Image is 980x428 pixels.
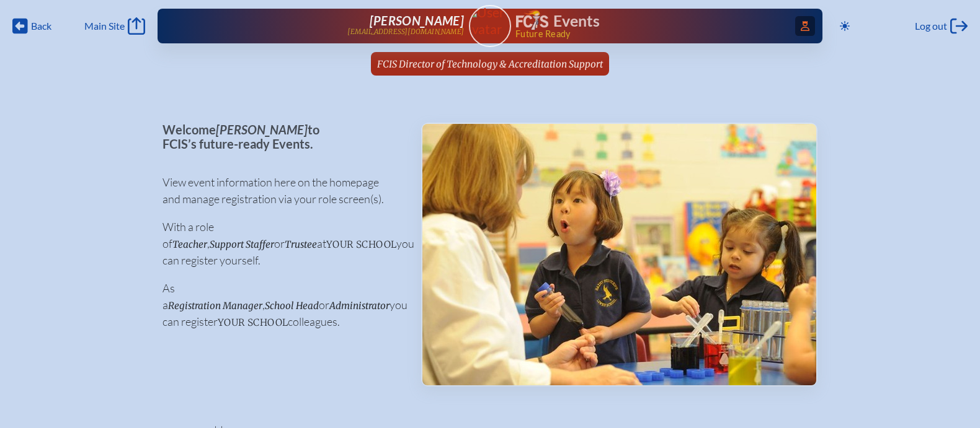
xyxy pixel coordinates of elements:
span: Future Ready [515,30,783,38]
span: Trustee [285,238,317,250]
p: View event information here on the homepage and manage registration via your role screen(s). [163,174,401,207]
span: Support Staffer [210,238,274,250]
p: As a , or you can register colleagues. [163,280,401,330]
a: FCIS Director of Technology & Accreditation Support [372,52,608,76]
span: Registration Manager [168,300,262,312]
a: Main Site [84,17,145,35]
a: User Avatar [469,5,511,47]
p: [EMAIL_ADDRESS][DOMAIN_NAME] [347,28,464,36]
img: User Avatar [463,4,516,37]
a: [PERSON_NAME][EMAIL_ADDRESS][DOMAIN_NAME] [197,14,464,38]
span: [PERSON_NAME] [216,122,308,137]
span: Administrator [329,300,390,312]
img: Events [422,124,816,385]
span: [PERSON_NAME] [370,13,464,28]
span: Back [31,20,51,32]
span: your school [326,238,396,250]
p: Welcome to FCIS’s future-ready Events. [163,123,401,151]
span: FCIS Director of Technology & Accreditation Support [377,58,603,70]
div: FCIS Events — Future ready [516,10,783,38]
span: Teacher [172,238,207,250]
span: Main Site [84,20,125,32]
span: your school [218,317,288,328]
p: With a role of , or at you can register yourself. [163,219,401,269]
span: School Head [265,300,319,312]
span: Log out [915,20,947,32]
